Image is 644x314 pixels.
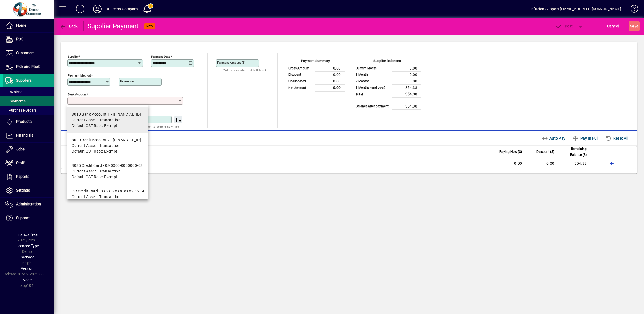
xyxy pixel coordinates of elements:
td: Net Amount [286,84,315,91]
span: 354.38 [574,161,587,165]
td: Gross Amount [286,65,315,71]
button: Back [58,21,79,31]
span: 0.00 [546,161,554,165]
a: Products [3,115,54,129]
span: Customers [16,51,34,55]
span: NEW [146,25,153,28]
td: 0.00 [315,71,345,78]
a: Payments [3,96,54,106]
app-page-header-button: Back [54,21,84,31]
span: Licensee Type [15,244,39,248]
span: Default GST Rate: Exempt [72,174,117,180]
div: 8010 Bank Account 1 - [FINANCIAL_ID] [72,112,141,117]
span: Pay In Full [572,134,598,143]
mat-option: 8010 Bank Account 1 - 01-0001-0000002-000 [67,107,148,133]
app-page-summary-card: Payment Summary [286,53,345,92]
td: 354.38 [392,103,421,109]
span: Invoices [5,90,22,94]
span: Reset All [605,134,628,143]
td: 0.00 [315,84,345,91]
span: Home [16,23,26,27]
span: Current Asset - Transaction [72,194,120,200]
button: Cancel [606,21,620,31]
td: 0.00 [392,78,421,84]
span: Pick and Pack [16,64,40,69]
span: Default GST Rate: Exempt [72,149,117,154]
span: Reports [16,174,29,179]
a: Support [3,211,54,225]
span: Purchase Orders [5,108,37,112]
a: Administration [3,198,54,211]
td: Unallocated [286,78,315,84]
td: Total [353,91,392,98]
a: Staff [3,156,54,170]
div: CC Credit Card - XXXX-XXXX-XXXX-1234 [72,188,144,194]
div: 8035 Credit Card - 03-0000-0000000-03 [72,163,143,168]
a: Pick and Pack [3,60,54,74]
span: Version [21,266,33,271]
td: 354.38 [392,84,421,91]
button: Pay In Full [570,133,600,143]
td: 3 Months (and over) [353,84,392,91]
button: Add [71,4,89,14]
td: 0.00 [315,65,345,71]
td: 0.00 [315,78,345,84]
span: Cancel [607,22,619,30]
td: Current Month [353,65,392,71]
td: 354.38 [392,91,421,98]
span: P [565,24,567,28]
app-page-summary-card: Supplier Balances [353,53,421,110]
button: Profile [89,4,106,14]
a: Invoices [3,87,54,96]
span: POS [16,37,23,41]
mat-label: Payment Amount ($) [217,61,245,64]
a: Knowledge Base [626,1,637,19]
a: Reports [3,170,54,184]
button: Reset All [603,133,630,143]
td: 1 Month [353,71,392,78]
span: Current Asset - Transaction [72,168,120,174]
span: Remaining Balance ($) [561,146,587,158]
td: Discount [286,71,315,78]
div: Payment Summary [286,58,345,65]
mat-label: Supplier [68,55,79,58]
button: Save [629,21,640,31]
mat-option: CC Credit Card - XXXX-XXXX-XXXX-1234 [67,184,148,210]
div: 8020 Bank Account 2 - [FINANCIAL_ID] [72,137,141,143]
span: S [630,24,632,28]
mat-label: Payment Date [151,55,170,58]
td: 2 Months [353,78,392,84]
span: Back [60,24,78,28]
button: Post [553,21,576,31]
span: Discount ($) [536,149,554,155]
span: Node [23,278,32,282]
span: Current Asset - Transaction [72,143,120,149]
span: Current Asset - Transaction [72,117,120,123]
div: Supplier Balances [353,58,421,65]
span: Financial Year [15,232,39,237]
div: Supplier Payment [88,22,139,30]
mat-label: Bank Account [68,92,87,96]
mat-label: Payment method [68,74,91,77]
span: Support [16,216,30,220]
mat-hint: Will be calculated if left blank [223,67,267,73]
span: Jobs [16,147,25,151]
a: Financials [3,129,54,142]
span: Administration [16,202,41,206]
span: 0.00 [514,161,522,165]
td: Balance after payment [353,103,392,109]
mat-hint: Use 'Enter' to start a new line [137,123,179,130]
td: 0.00 [392,71,421,78]
a: Jobs [3,143,54,156]
span: Staff [16,161,25,165]
span: Financials [16,133,33,137]
a: Customers [3,46,54,60]
span: ost [555,24,573,28]
span: Default GST Rate: Exempt [72,123,117,129]
div: JS Demo Company [106,5,139,13]
mat-option: 8020 Bank Account 2 - 01-0001-0000002-001 [67,133,148,158]
a: Home [3,19,54,32]
span: Payments [5,99,26,103]
a: Purchase Orders [3,106,54,115]
span: Settings [16,188,30,192]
